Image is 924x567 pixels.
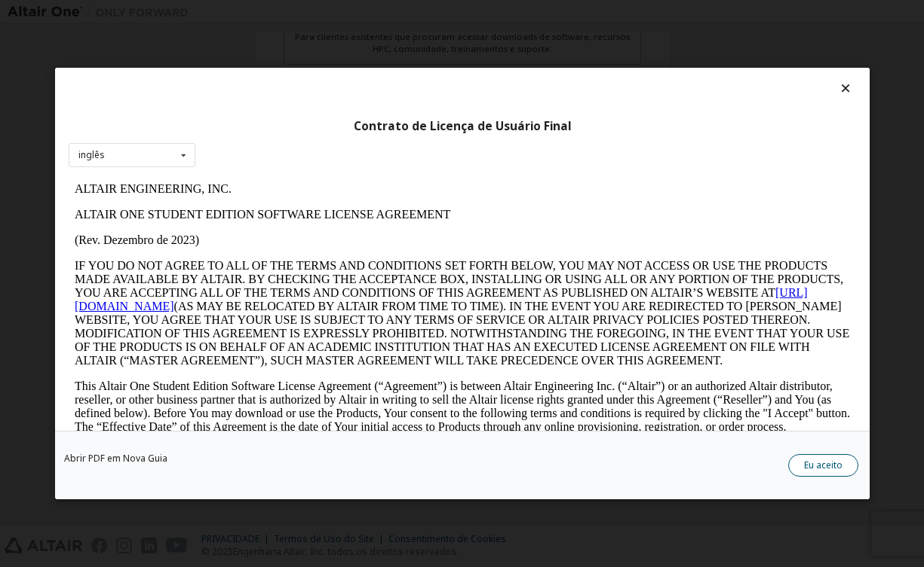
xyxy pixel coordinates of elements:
[6,203,781,258] p: This Altair One Student Edition Software License Agreement (“Agreement”) is between Altair Engine...
[69,119,856,134] div: Contrato de Licença de Usuário Final
[6,57,781,71] p: (Rev. Dezembro de 2023)
[64,454,167,463] a: Abrir PDF em Nova Guia
[6,6,781,20] p: ALTAIR ENGINEERING, INC.
[788,454,858,477] button: Eu aceito
[78,151,105,160] div: inglês
[6,110,739,136] a: [URL][DOMAIN_NAME]
[6,83,781,191] p: IF YOU DO NOT AGREE TO ALL OF THE TERMS AND CONDITIONS SET FORTH BELOW, YOU MAY NOT ACCESS OR USE...
[6,32,781,45] p: ALTAIR ONE STUDENT EDITION SOFTWARE LICENSE AGREEMENT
